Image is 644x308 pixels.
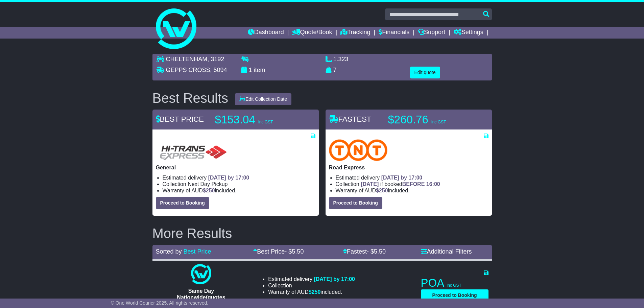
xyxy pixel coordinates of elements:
[177,288,225,307] span: Same Day Nationwide(quotes take 0.5-1 hour)
[215,113,300,126] p: $153.04
[381,175,423,181] span: [DATE] by 17:00
[207,56,224,63] span: , 3192
[329,197,382,209] button: Proceed to Booking
[343,248,386,255] a: Fastest- $5.50
[156,248,182,255] span: Sorted by
[163,174,315,181] li: Estimated delivery
[166,67,210,73] span: GEPPS CROSS
[418,27,445,39] a: Support
[156,197,209,209] button: Proceed to Booking
[149,91,232,105] div: Best Results
[314,276,355,282] span: [DATE] by 17:00
[188,181,228,187] span: Next Day Pickup
[156,139,230,161] img: HiTrans (Machship): General
[210,67,227,73] span: , 5094
[235,93,291,105] button: Edit Collection Date
[421,248,472,255] a: Additional Filters
[329,139,388,161] img: TNT Domestic: Road Express
[111,300,209,306] span: © One World Courier 2025. All rights reserved.
[333,67,337,73] span: 7
[388,113,473,126] p: $260.76
[309,289,321,295] span: $
[336,174,488,181] li: Estimated delivery
[379,27,409,39] a: Financials
[166,56,208,63] span: CHELTENHAM
[152,226,492,241] h2: More Results
[410,67,440,78] button: Edit quote
[285,248,304,255] span: - $
[206,188,215,193] span: 250
[184,248,211,255] a: Best Price
[333,56,349,63] span: 1.323
[336,187,488,194] li: Warranty of AUD included.
[402,181,425,187] span: BEFORE
[292,248,304,255] span: 5.50
[376,188,388,193] span: $
[268,282,355,289] li: Collection
[249,67,252,73] span: 1
[248,27,284,39] a: Dashboard
[292,27,332,39] a: Quote/Book
[268,289,355,295] li: Warranty of AUD included.
[431,120,446,124] span: inc GST
[367,248,386,255] span: - $
[329,115,372,123] span: FASTEST
[163,181,315,187] li: Collection
[374,248,386,255] span: 5.50
[361,181,379,187] span: [DATE]
[361,181,440,187] span: if booked
[312,289,321,295] span: 250
[253,248,304,255] a: Best Price- $5.50
[447,283,461,288] span: inc GST
[163,187,315,194] li: Warranty of AUD included.
[254,67,265,73] span: item
[454,27,483,39] a: Settings
[156,115,204,123] span: BEST PRICE
[156,164,315,171] p: General
[203,188,215,193] span: $
[421,289,488,301] button: Proceed to Booking
[421,276,488,290] p: POA
[329,164,488,171] p: Road Express
[336,181,488,187] li: Collection
[340,27,370,39] a: Tracking
[191,264,211,284] img: One World Courier: Same Day Nationwide(quotes take 0.5-1 hour)
[268,276,355,282] li: Estimated delivery
[208,175,249,181] span: [DATE] by 17:00
[426,181,440,187] span: 16:00
[379,188,388,193] span: 250
[258,120,273,124] span: inc GST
